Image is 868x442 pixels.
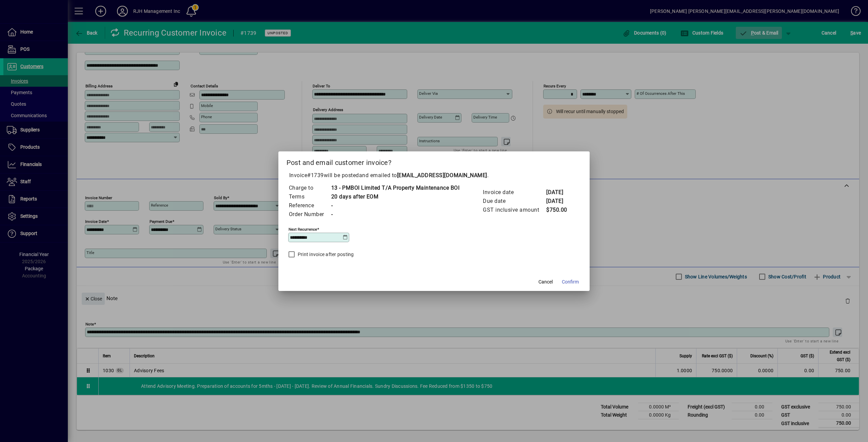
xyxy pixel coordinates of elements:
td: 20 days after EOM [331,192,460,201]
td: Due date [482,197,546,206]
td: [DATE] [546,188,573,197]
td: $750.00 [546,206,573,214]
span: and emailed to [359,172,487,178]
td: [DATE] [546,197,573,206]
span: Confirm [562,278,579,286]
td: - [331,210,460,219]
td: Reference [289,201,331,210]
td: Invoice date [482,188,546,197]
span: Cancel [538,278,553,286]
button: Confirm [559,276,581,288]
label: Print invoice after posting [296,251,354,258]
td: Charge to [289,184,331,192]
mat-label: Next recurrence [289,227,317,231]
span: #1739 [307,172,324,178]
td: Terms [289,192,331,201]
td: GST inclusive amount [482,206,546,214]
b: [EMAIL_ADDRESS][DOMAIN_NAME] [397,172,487,178]
h2: Post and email customer invoice? [278,151,590,171]
td: Order Number [289,210,331,219]
td: 13 - PMBOI Limited T/A Property Maintenance BOI [331,184,460,192]
button: Cancel [535,276,556,288]
p: Invoice will be posted . [287,171,582,180]
td: - [331,201,460,210]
